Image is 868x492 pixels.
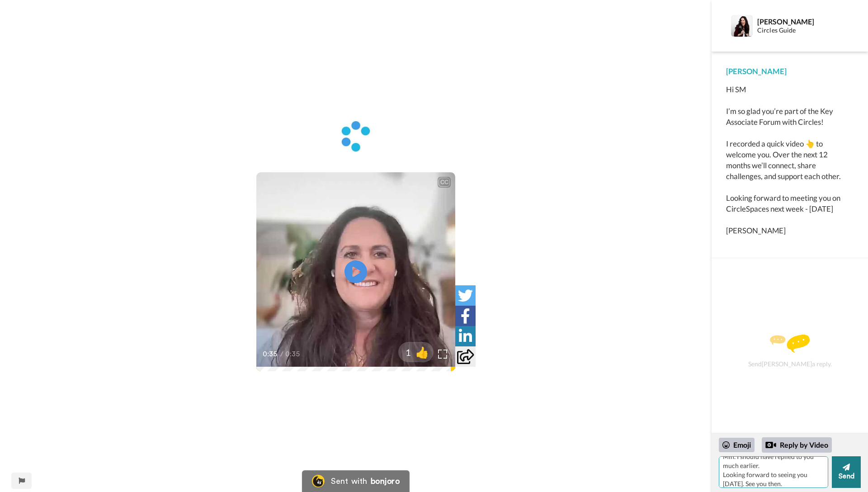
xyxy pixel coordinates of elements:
[411,345,434,360] span: 👍
[757,17,844,26] div: [PERSON_NAME]
[398,342,434,362] button: 1👍
[726,84,854,236] div: Hi SM I’m so glad you’re part of the Key Associate Forum with Circles! I recorded a quick video 👆...
[726,66,854,77] div: [PERSON_NAME]
[312,475,325,487] img: Bonjoro Logo
[280,349,283,360] span: /
[719,438,755,452] div: Emoji
[832,456,861,488] button: Send
[302,470,410,492] a: Bonjoro LogoSent withbonjoro
[439,178,450,187] div: CC
[731,15,753,37] img: Profile Image
[263,349,278,360] span: 0:35
[719,456,828,488] textarea: Hi [PERSON_NAME]. I'm Seungmin. But you can call me Min. I should have replied to you much earlie...
[770,335,810,353] img: message.svg
[762,437,832,453] div: Reply by Video
[331,477,367,485] div: Sent with
[765,440,776,450] div: Reply by Video
[398,346,411,359] span: 1
[724,274,856,428] div: Send [PERSON_NAME] a reply.
[285,349,301,360] span: 0:35
[371,477,400,485] div: bonjoro
[336,118,375,155] img: 045addc3-99e2-4343-8baf-42b4ae68673b
[757,27,844,34] div: Circles Guide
